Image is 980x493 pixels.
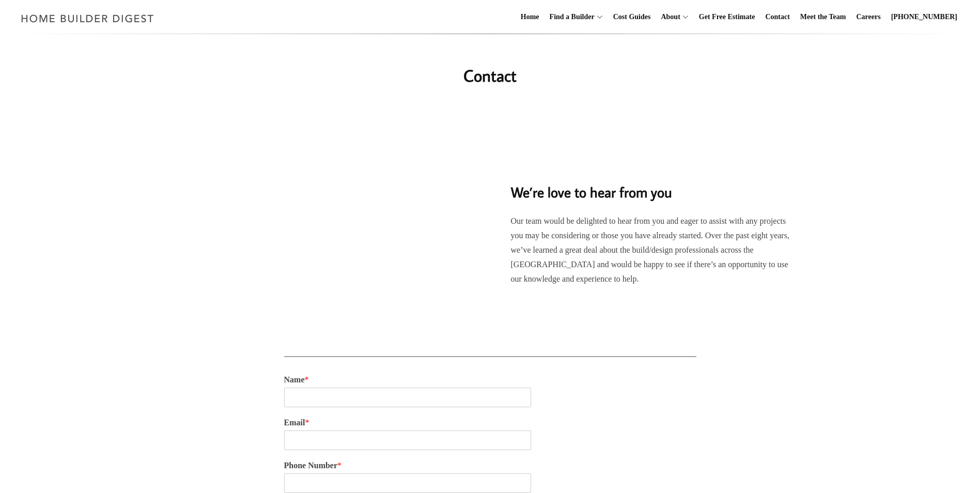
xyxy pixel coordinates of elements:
[852,1,885,34] a: Careers
[761,1,794,34] a: Contact
[517,1,543,34] a: Home
[284,418,696,428] label: Email
[546,1,595,34] a: Find a Builder
[657,1,680,34] a: About
[511,214,800,286] p: Our team would be delighted to hear from you and eager to assist with any projects you may be con...
[284,63,696,88] h1: Contact
[796,1,850,34] a: Meet the Team
[609,1,655,34] a: Cost Guides
[887,1,961,34] a: [PHONE_NUMBER]
[511,167,800,203] h2: We’re love to hear from you
[284,375,696,386] label: Name
[695,1,759,34] a: Get Free Estimate
[284,460,696,471] label: Phone Number
[17,8,159,28] img: Home Builder Digest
